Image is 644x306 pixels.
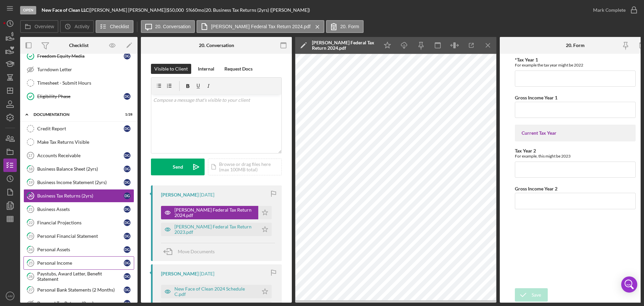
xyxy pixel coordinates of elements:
button: Visible to Client [151,64,191,74]
a: Turndown Letter [23,63,134,76]
div: D G [124,273,130,280]
label: *Tax Year 1 [515,57,538,62]
div: Business Assets [37,207,124,212]
label: [PERSON_NAME] Federal Tax Return 2024.pdf [211,24,310,29]
button: [PERSON_NAME] Federal Tax Return 2024.pdf [197,20,324,33]
div: D G [124,287,130,293]
time: 2025-07-16 17:52 [200,271,214,276]
a: 27Personal Bank Statements (2 Months)DG [23,283,134,297]
div: Eligibility Phase [37,94,124,99]
div: Paystubs, Award Letter, Benefit Statement [37,271,124,282]
button: AM [3,289,17,303]
div: Personal Income [37,260,124,266]
button: Send [151,159,205,175]
div: Credit Report [37,126,124,131]
tspan: 20 [29,193,33,198]
div: Timesheet - Submit Hours [37,80,134,86]
button: Mark Complete [586,3,641,17]
div: Personal Assets [37,247,124,252]
div: D G [124,93,130,100]
a: Freedom Equity MediaDG [23,49,134,63]
div: D G [124,152,130,159]
div: D G [124,192,130,199]
div: D G [124,206,130,213]
a: 19Business Income Statement (2yrs)DG [23,176,134,189]
div: Checklist [69,43,89,48]
div: Open Intercom Messenger [621,276,637,293]
div: Save [532,288,541,302]
div: [PERSON_NAME] [161,192,199,198]
label: Tax Year 2 [515,148,536,154]
button: Checklist [96,20,133,33]
div: New Face of Clean 2024 Schedule C.pdf [174,286,255,297]
label: 20. Conversation [155,24,191,29]
div: Business Tax Returns (2yrs) [37,193,124,199]
a: 25Personal IncomeDG [23,256,134,270]
div: 1 / 28 [120,113,132,117]
button: Save [515,288,548,302]
div: D G [124,260,130,266]
button: Request Docs [221,64,256,74]
div: Current Tax Year [522,130,629,136]
span: $50,000 [167,7,184,13]
tspan: 19 [29,180,33,184]
div: Personal Financial Statement [37,233,124,239]
tspan: 22 [29,220,33,225]
div: [PERSON_NAME] [PERSON_NAME] | [90,7,167,13]
tspan: 25 [29,261,33,265]
a: Timesheet - Submit Hours [23,76,134,90]
div: Internal [198,64,214,74]
label: Activity [74,24,89,29]
button: Overview [20,20,58,33]
label: 20. Form [340,24,359,29]
div: | 20. Business Tax Returns (2yrs) ([PERSON_NAME]) [204,7,310,13]
a: Make Tax Returns Visible [23,135,134,149]
a: 20Business Tax Returns (2yrs)DG [23,189,134,203]
label: Gross Income Year 2 [515,186,557,191]
button: Internal [195,64,218,74]
a: 24Personal AssetsDG [23,243,134,256]
label: Gross Income Year 1 [515,95,557,100]
div: Accounts Receivable [37,153,124,158]
button: 20. Form [326,20,364,33]
a: 26Paystubs, Award Letter, Benefit StatementDG [23,270,134,283]
div: For example, this might be 2023 [515,154,636,159]
a: 22Financial ProjectionsDG [23,216,134,229]
div: Freedom Equity Media [37,53,124,59]
div: Make Tax Returns Visible [37,139,134,145]
div: D G [124,125,130,132]
button: [PERSON_NAME] Federal Tax Return 2024.pdf [161,206,272,219]
div: 5 % [186,7,192,13]
div: 20. Conversation [199,43,234,48]
div: D G [124,246,130,253]
tspan: 18 [29,167,33,171]
div: D G [124,233,130,239]
a: 17Accounts ReceivableDG [23,149,134,162]
div: Send [173,159,183,175]
div: D G [124,219,130,226]
div: [PERSON_NAME] Federal Tax Return 2024.pdf [174,207,255,218]
b: New Face of Clean LLC [42,7,89,13]
a: Eligibility PhaseDG [23,90,134,103]
div: 20. Form [566,43,585,48]
div: 60 mo [192,7,204,13]
a: 23Personal Financial StatementDG [23,229,134,243]
tspan: 17 [28,154,32,158]
div: | [42,7,90,13]
tspan: 23 [29,234,33,238]
div: Request Docs [224,64,253,74]
button: 20. Conversation [141,20,195,33]
div: D G [124,53,130,59]
div: Business Income Statement (2yrs) [37,180,124,185]
div: Personal Tax Returns (2yrs) [37,301,124,306]
tspan: 21 [29,207,33,211]
button: Move Documents [161,243,221,260]
div: [PERSON_NAME] Federal Tax Return 2023.pdf [174,224,255,235]
div: [PERSON_NAME] [161,271,199,276]
div: Documentation [34,113,116,117]
div: Business Balance Sheet (2yrs) [37,166,124,172]
button: [PERSON_NAME] Federal Tax Return 2023.pdf [161,223,272,236]
button: Activity [60,20,94,33]
a: 21Business AssetsDG [23,203,134,216]
tspan: 24 [29,247,33,252]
